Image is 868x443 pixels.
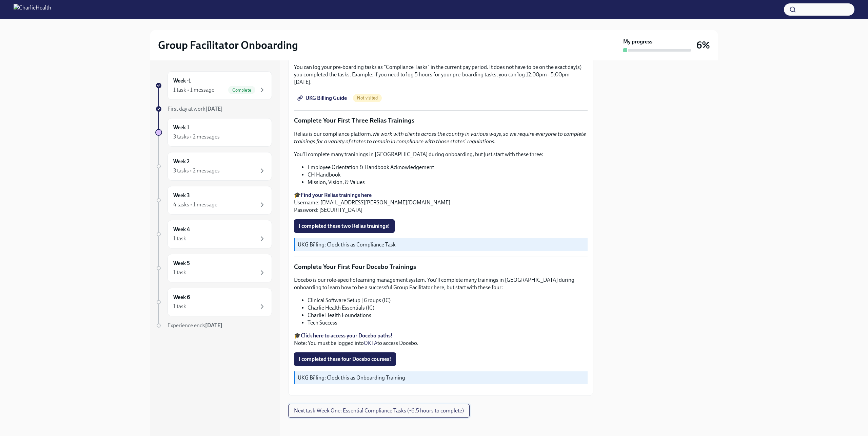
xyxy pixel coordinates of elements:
a: Week 23 tasks • 2 messages [155,152,272,181]
a: First day at work[DATE] [155,105,272,113]
span: Not visited [353,95,382,100]
p: UKG Billing: Clock this as Onboarding Training [298,374,585,382]
button: I completed these four Docebo courses! [294,352,396,366]
span: Next task : Week One: Essential Compliance Tasks (~6.5 hours to complete) [294,407,464,414]
span: Complete [228,88,255,93]
li: Clinical Software Setup | Groups (IC) [308,297,588,304]
li: Charlie Health Foundations [308,312,588,319]
strong: [DATE] [205,106,223,112]
span: I completed these four Docebo courses! [299,356,391,363]
h6: Week 4 [173,226,190,233]
p: You'll complete many traninings in [GEOGRAPHIC_DATA] during onboarding, but just start with these... [294,151,588,158]
li: Employee Orientation & Handbook Acknowledgement [308,164,588,171]
strong: My progress [623,38,652,45]
a: Click here to access your Docebo paths! [301,332,393,339]
h6: Week 3 [173,192,190,199]
div: 1 task [173,235,186,242]
a: Week 61 task [155,288,272,316]
h6: Week 2 [173,158,190,165]
p: Relias is our compliance platform. [294,130,588,145]
p: Complete Your First Four Docebo Trainings [294,262,588,271]
button: Next task:Week One: Essential Compliance Tasks (~6.5 hours to complete) [288,404,470,418]
a: Week -11 task • 1 messageComplete [155,71,272,100]
li: Mission, Vision, & Values [308,179,588,186]
h6: Week 6 [173,294,190,301]
span: UKG Billing Guide [299,95,347,101]
h2: Group Facilitator Onboarding [158,38,298,52]
div: 3 tasks • 2 messages [173,133,220,141]
div: 1 task • 1 message [173,86,214,94]
h6: Week 1 [173,124,189,131]
p: UKG Billing: Clock this as Compliance Task [298,241,585,248]
em: We work with clients across the country in various ways, so we require everyone to complete train... [294,131,586,145]
a: OKTA [364,340,377,346]
a: Week 41 task [155,220,272,248]
a: Week 34 tasks • 1 message [155,186,272,215]
li: Tech Success [308,319,588,327]
a: UKG Billing Guide [294,91,352,105]
div: 1 task [173,303,186,310]
p: Complete Your First Three Relias Trainings [294,116,588,125]
p: 🎓 Note: You must be logged into to access Docebo. [294,332,588,347]
span: I completed these two Relias trainings! [299,223,390,229]
div: 4 tasks • 1 message [173,201,217,208]
span: First day at work [167,106,223,112]
li: Charlie Health Essentials (IC) [308,304,588,312]
h6: Week -1 [173,77,191,85]
div: 3 tasks • 2 messages [173,167,220,174]
strong: [DATE] [205,322,222,329]
img: CharlieHealth [14,4,51,15]
a: Week 51 task [155,254,272,282]
h6: Week 5 [173,260,190,267]
a: Week 13 tasks • 2 messages [155,118,272,147]
button: I completed these two Relias trainings! [294,219,395,233]
p: Docebo is our role-specific learning management system. You'll complete many trainings in [GEOGRA... [294,276,588,291]
h3: 6% [696,39,710,51]
p: 🎓 Username: [EMAIL_ADDRESS][PERSON_NAME][DOMAIN_NAME] Password: [SECURITY_DATA] [294,191,588,214]
span: Experience ends [167,322,222,329]
li: CH Handbook [308,171,588,179]
a: Find your Relias trainings here [301,192,372,198]
p: You can log your pre-boarding tasks as "Compliance Tasks" in the current pay period. It does not ... [294,63,588,86]
div: 1 task [173,269,186,276]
